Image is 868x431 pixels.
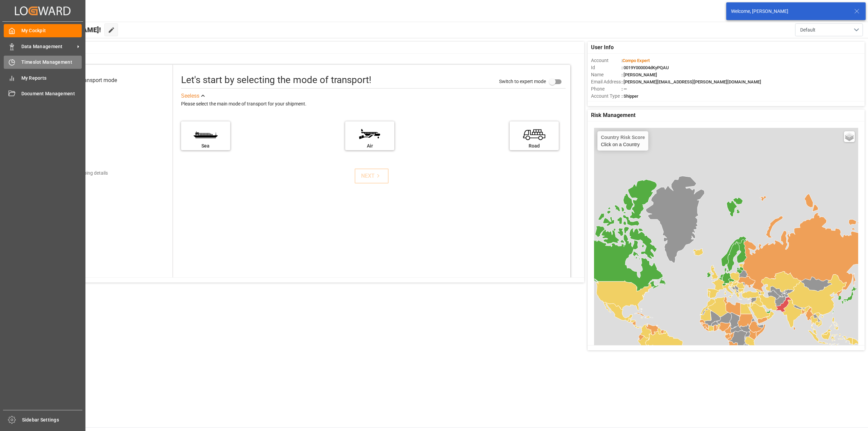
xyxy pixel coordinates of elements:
[499,79,546,84] span: Switch to expert mode
[844,131,855,142] a: Layers
[181,100,566,108] div: Please select the main mode of transport for your shipment.
[4,87,82,100] a: Document Management
[21,27,82,34] span: My Cockpit
[622,72,657,77] span: : [PERSON_NAME]
[21,75,82,82] span: My Reports
[361,172,382,180] div: NEXT
[622,65,669,70] span: : 0019Y000004dKyPQAU
[184,142,227,150] div: Sea
[591,64,622,71] span: Id
[21,43,75,50] span: Data Management
[591,93,622,100] span: Account Type
[181,92,199,100] div: See less
[21,90,82,97] span: Document Management
[591,43,614,52] span: User Info
[4,71,82,84] a: My Reports
[591,111,635,119] span: Risk Management
[65,170,108,177] div: Add shipping details
[355,169,389,183] button: NEXT
[591,85,622,93] span: Phone
[22,416,83,424] span: Sidebar Settings
[795,23,863,36] button: open menu
[623,58,650,63] span: Compo Expert
[21,59,82,66] span: Timeslot Management
[731,8,848,15] div: Welcome, [PERSON_NAME]
[622,94,638,99] span: : Shipper
[4,56,82,69] a: Timeslot Management
[513,142,555,150] div: Road
[4,24,82,37] a: My Cockpit
[601,135,645,147] div: Click on a Country
[622,86,627,92] span: : —
[622,58,650,63] span: :
[591,57,622,64] span: Account
[349,142,391,150] div: Air
[800,26,815,34] span: Default
[64,76,117,84] div: Select transport mode
[591,71,622,78] span: Name
[601,135,645,140] h4: Country Risk Score
[181,73,371,87] div: Let's start by selecting the mode of transport!
[591,78,622,85] span: Email Address
[622,79,761,84] span: : [PERSON_NAME][EMAIL_ADDRESS][PERSON_NAME][DOMAIN_NAME]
